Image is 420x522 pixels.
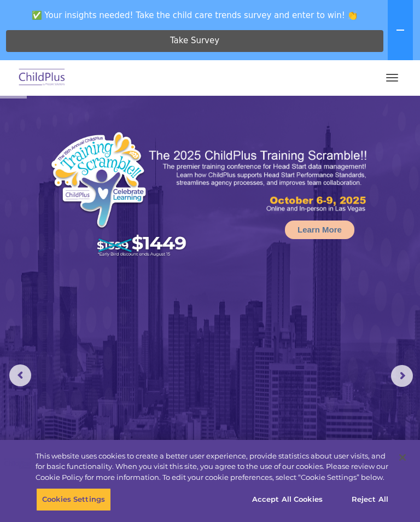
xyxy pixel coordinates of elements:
[36,451,390,483] div: This website uses cookies to create a better user experience, provide statistics about user visit...
[36,488,111,511] button: Cookies Settings
[4,4,386,26] span: ✅ Your insights needed! Take the child care trends survey and enter to win! 👏
[285,221,354,239] a: Learn More
[170,31,219,50] span: Take Survey
[6,30,383,52] a: Take Survey
[246,488,329,511] button: Accept All Cookies
[390,445,415,469] button: Close
[16,65,68,91] img: ChildPlus by Procare Solutions
[336,488,404,511] button: Reject All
